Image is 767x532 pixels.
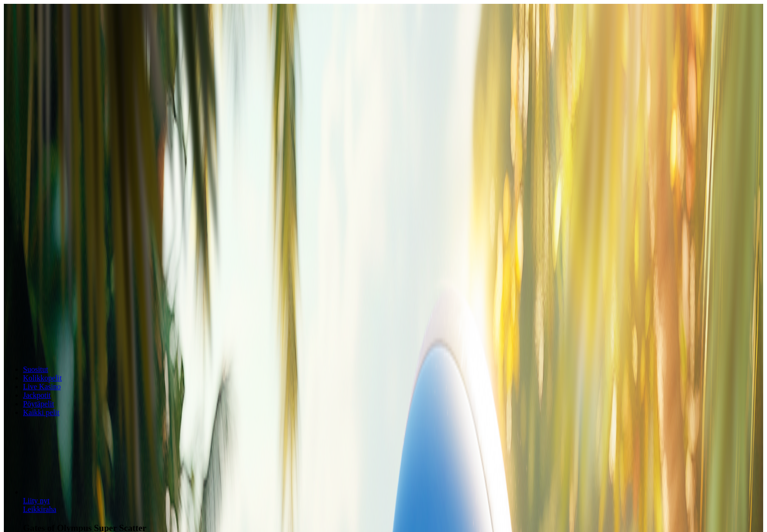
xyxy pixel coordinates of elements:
a: Jackpotit [23,391,51,399]
a: Kolikkopelit [23,374,62,382]
a: Gates of Olympus Super Scatter [23,497,50,505]
a: Gates of Olympus Super Scatter [23,505,56,513]
header: Lobby [4,349,763,435]
nav: Lobby [4,349,763,417]
a: Live Kasino [23,382,61,391]
span: Liity nyt [23,497,50,505]
a: Pöytäpelit [23,400,54,408]
a: Suositut [23,365,48,373]
a: Kaikki pelit [23,408,59,416]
